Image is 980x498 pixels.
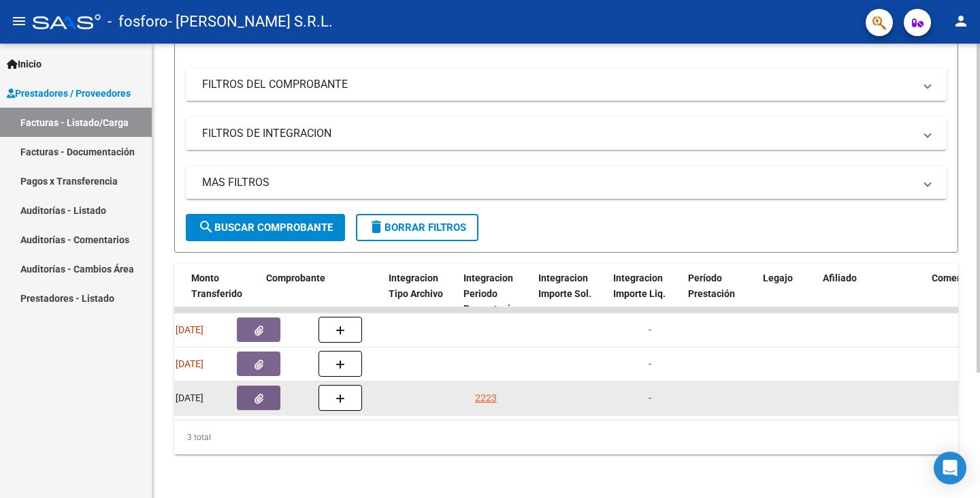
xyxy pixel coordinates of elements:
[458,264,533,324] datatable-header-cell: Integracion Periodo Presentacion
[763,273,793,283] span: Legajo
[198,219,214,235] mat-icon: search
[649,324,651,335] span: -
[934,452,966,484] div: Open Intercom Messenger
[649,392,651,403] span: -
[198,221,333,234] span: Buscar Comprobante
[186,264,261,324] datatable-header-cell: Monto Transferido
[11,13,27,29] mat-icon: menu
[683,264,757,324] datatable-header-cell: Período Prestación
[202,126,914,141] mat-panel-title: FILTROS DE INTEGRACION
[649,358,651,369] span: -
[202,175,914,190] mat-panel-title: MAS FILTROS
[7,86,131,101] span: Prestadores / Proveedores
[463,273,521,315] span: Integracion Periodo Presentacion
[186,117,947,150] mat-expansion-panel-header: FILTROS DE INTEGRACION
[176,358,203,369] span: [DATE]
[383,264,458,324] datatable-header-cell: Integracion Tipo Archivo
[688,273,735,299] span: Período Prestación
[817,264,926,324] datatable-header-cell: Afiliado
[174,420,958,454] div: 3 total
[186,68,947,101] mat-expansion-panel-header: FILTROS DEL COMPROBANTE
[108,7,168,37] span: - fosforo
[186,214,345,241] button: Buscar Comprobante
[757,264,797,324] datatable-header-cell: Legajo
[7,57,42,72] span: Inicio
[266,273,325,283] span: Comprobante
[823,273,857,283] span: Afiliado
[475,390,497,406] div: 2223
[389,273,443,299] span: Integracion Tipo Archivo
[538,273,591,299] span: Integracion Importe Sol.
[191,273,242,299] span: Monto Transferido
[608,264,683,324] datatable-header-cell: Integracion Importe Liq.
[202,77,914,92] mat-panel-title: FILTROS DEL COMPROBANTE
[356,214,478,241] button: Borrar Filtros
[368,221,466,234] span: Borrar Filtros
[368,219,385,235] mat-icon: delete
[168,7,333,37] span: - [PERSON_NAME] S.R.L.
[613,273,666,299] span: Integracion Importe Liq.
[176,392,203,403] span: [DATE]
[261,264,383,324] datatable-header-cell: Comprobante
[186,166,947,199] mat-expansion-panel-header: MAS FILTROS
[533,264,608,324] datatable-header-cell: Integracion Importe Sol.
[176,324,203,335] span: [DATE]
[953,13,969,29] mat-icon: person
